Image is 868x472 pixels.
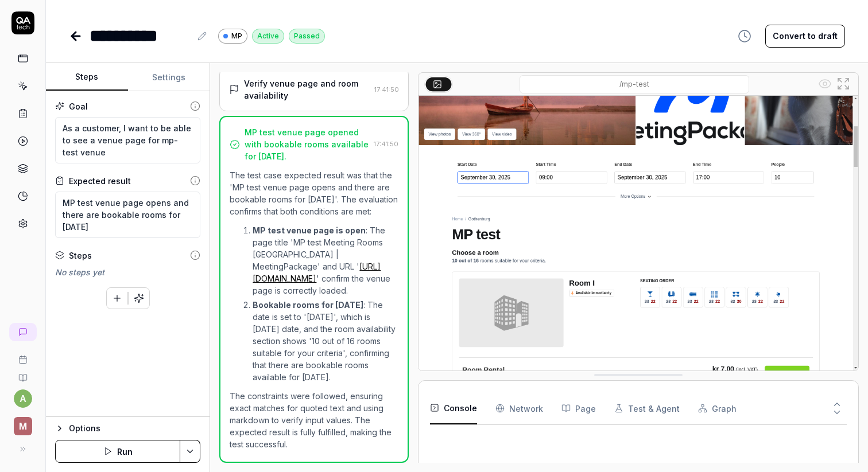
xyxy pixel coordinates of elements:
button: Graph [698,392,737,424]
button: Test & Agent [614,392,680,424]
span: MP [231,31,242,41]
div: Steps [69,249,92,262]
button: Network [495,392,543,424]
div: Options [69,422,200,435]
a: New conversation [9,323,37,341]
p: The constraints were followed, ensuring exact matches for quoted text and using markdown to verif... [230,390,398,450]
button: Settings [128,64,210,91]
button: Console [430,392,477,424]
div: MP test venue page opened with bookable rooms available for [DATE]. [245,126,369,162]
strong: Bookable rooms for [DATE] [253,300,363,310]
p: The test case expected result was that the 'MP test venue page opens and there are bookable rooms... [230,169,398,217]
button: Open in full screen [834,75,852,93]
a: MP [218,28,247,44]
button: Options [55,422,200,435]
img: Screenshot [418,96,858,370]
button: Page [561,392,596,424]
div: Goal [69,100,88,112]
button: Show all interative elements [816,75,834,93]
div: Expected result [69,175,131,187]
button: a [14,389,32,408]
button: Convert to draft [765,25,845,48]
p: : The page title 'MP test Meeting Rooms [GEOGRAPHIC_DATA] | MeetingPackage' and URL ' ' confirm t... [253,224,398,297]
button: Run [55,440,180,463]
button: View version history [731,25,758,48]
span: M [14,417,32,435]
time: 17:41:50 [374,140,398,148]
a: Book a call with us [5,346,41,364]
p: : The date is set to '[DATE]', which is [DATE] date, and the room availability section shows '10 ... [253,299,398,383]
a: Documentation [5,364,41,383]
div: No steps yet [55,266,200,278]
div: Active [252,29,284,44]
div: Passed [289,29,325,44]
div: Verify venue page and room availability [244,77,369,102]
button: M [5,408,41,438]
button: Steps [46,64,128,91]
strong: MP test venue page is open [253,225,366,235]
time: 17:41:50 [374,85,399,93]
